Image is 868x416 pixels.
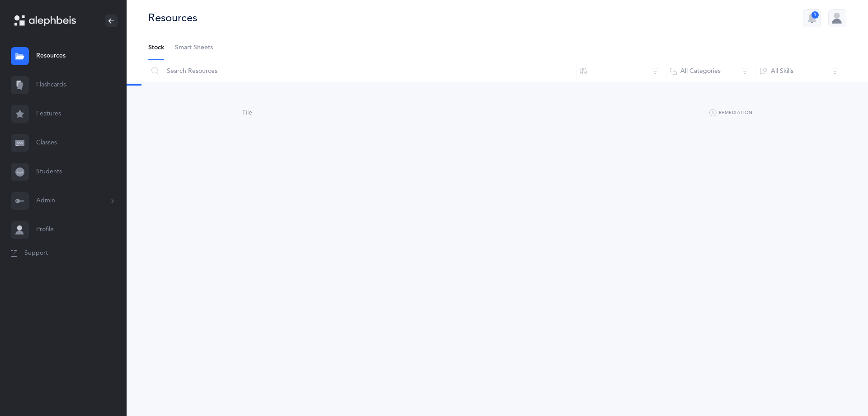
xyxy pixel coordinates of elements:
button: 1 [803,9,821,27]
button: All Categories [666,60,756,82]
span: Smart Sheets [175,43,213,53]
button: All Skills [756,60,846,82]
div: Resources [148,10,197,25]
span: File [242,109,252,116]
span: Support [24,249,48,258]
input: Search Resources [148,60,576,82]
div: 1 [811,11,819,19]
button: Remediation [709,108,752,119]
